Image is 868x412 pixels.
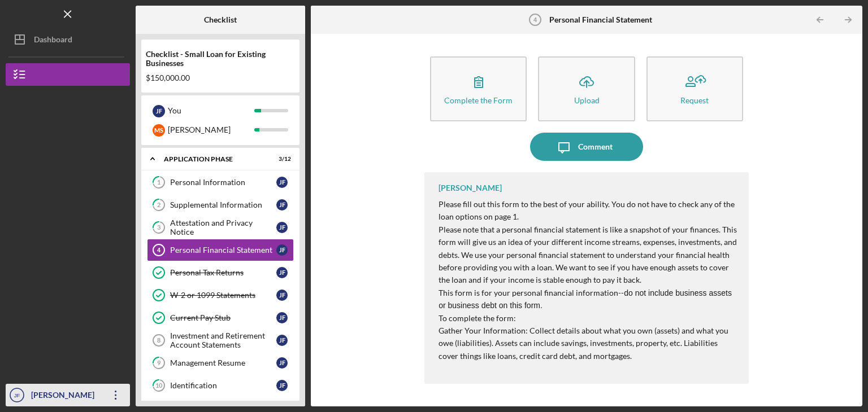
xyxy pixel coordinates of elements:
[276,335,288,346] div: J F
[170,331,276,349] div: Investment and Retirement Account Statements
[164,156,263,163] div: Application Phase
[153,105,165,117] div: J F
[147,329,294,352] a: 8Investment and Retirement Account StatementsJF
[157,179,160,186] tspan: 1
[147,239,294,261] a: 4Personal Financial StatementJF
[155,382,163,389] tspan: 10
[646,56,743,121] button: Request
[680,96,709,104] div: Request
[157,224,160,231] tspan: 3
[6,28,130,51] button: Dashboard
[439,223,737,287] p: Please note that a personal financial statement is like a snapshot of your finances. This form wi...
[146,73,295,82] div: $150,000.00
[578,133,613,161] div: Comment
[439,287,737,312] p: This form is for your personal financial information--
[170,358,276,367] div: Management Resume
[147,352,294,374] a: 9Management ResumeJF
[439,198,737,223] p: Please fill out this form to the best of your ability. You do not have to check any of the loan o...
[439,183,502,192] div: [PERSON_NAME]
[530,133,643,161] button: Comment
[147,306,294,329] a: Current Pay StubJF
[146,50,295,68] div: Checklist - Small Loan for Existing Businesses
[168,120,254,139] div: [PERSON_NAME]
[430,56,527,121] button: Complete the Form
[271,156,291,163] div: 3 / 12
[170,291,276,300] div: W-2 or 1099 Statements
[28,384,102,409] div: [PERSON_NAME]
[538,56,635,121] button: Upload
[147,284,294,306] a: W-2 or 1099 StatementsJF
[276,199,288,211] div: J F
[153,124,165,137] div: M S
[439,312,737,325] p: To complete the form:
[276,222,288,233] div: J F
[276,380,288,391] div: J F
[533,16,537,23] tspan: 4
[6,384,130,406] button: JF[PERSON_NAME]
[276,312,288,323] div: J F
[147,194,294,216] a: 2Supplemental InformationJF
[276,357,288,369] div: J F
[444,96,513,104] div: Complete the Form
[574,96,600,104] div: Upload
[204,15,237,24] b: Checklist
[147,216,294,239] a: 3Attestation and Privacy NoticeJF
[276,290,288,301] div: J F
[34,28,72,54] div: Dashboard
[276,177,288,188] div: J F
[170,381,276,390] div: Identification
[170,246,276,255] div: Personal Financial Statement
[170,313,276,322] div: Current Pay Stub
[276,267,288,278] div: J F
[170,218,276,236] div: Attestation and Privacy Notice
[157,247,161,253] tspan: 4
[147,374,294,397] a: 10IdentificationJF
[170,200,276,209] div: Supplemental Information
[168,101,254,120] div: You
[170,178,276,187] div: Personal Information
[549,15,652,24] b: Personal Financial Statement
[147,261,294,284] a: Personal Tax ReturnsJF
[147,171,294,194] a: 1Personal InformationJF
[170,268,276,277] div: Personal Tax Returns
[14,392,20,398] text: JF
[157,201,160,209] tspan: 2
[157,360,161,367] tspan: 9
[157,337,160,344] tspan: 8
[276,244,288,256] div: J F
